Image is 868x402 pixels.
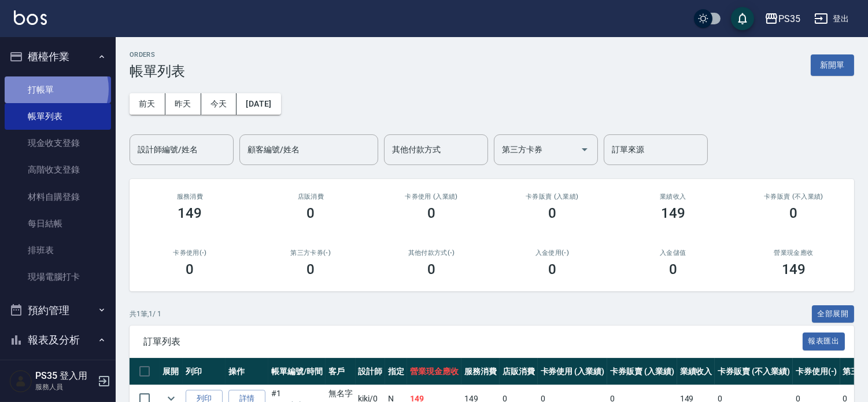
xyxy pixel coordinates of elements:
h3: 0 [548,205,556,221]
h3: 0 [427,261,435,277]
p: 服務人員 [35,382,94,392]
h2: 入金儲值 [626,249,719,257]
a: 報表匯出 [803,335,845,346]
h2: 其他付款方式(-) [385,249,478,257]
th: 卡券使用 (入業績) [538,358,608,385]
h2: 第三方卡券(-) [264,249,357,257]
span: 訂單列表 [143,336,803,348]
th: 卡券販賣 (不入業績) [715,358,792,385]
h2: 卡券使用 (入業績) [385,193,478,200]
a: 排班表 [5,237,111,264]
h2: 店販消費 [264,193,357,200]
h3: 0 [427,205,435,221]
h3: 0 [548,261,556,277]
th: 卡券販賣 (入業績) [607,358,677,385]
th: 營業現金應收 [407,358,461,385]
a: 高階收支登錄 [5,156,111,183]
button: 櫃檯作業 [5,42,111,72]
button: [DATE] [237,93,280,115]
h2: 入金使用(-) [505,249,599,257]
h2: 業績收入 [626,193,719,200]
button: 報表及分析 [5,325,111,355]
h3: 149 [661,205,685,221]
th: 帳單編號/時間 [268,358,326,385]
h3: 0 [306,205,315,221]
button: 登出 [810,8,854,30]
button: 全部展開 [812,305,855,323]
h2: 卡券販賣 (入業績) [505,193,599,200]
h3: 0 [669,261,677,277]
a: 帳單列表 [5,103,111,130]
a: 現場電腦打卡 [5,264,111,290]
div: 無名字 [328,388,353,400]
a: 打帳單 [5,76,111,103]
button: 報表匯出 [803,332,845,350]
h2: 營業現金應收 [747,249,840,257]
th: 客戶 [326,358,356,385]
a: 報表目錄 [5,360,111,386]
div: PS35 [778,12,800,26]
h3: 0 [186,261,194,277]
h3: 0 [790,205,798,221]
button: 預約管理 [5,295,111,326]
h2: ORDERS [130,51,185,59]
img: Person [9,370,32,393]
th: 操作 [226,358,268,385]
h3: 149 [782,261,806,277]
a: 每日結帳 [5,210,111,237]
a: 材料自購登錄 [5,184,111,210]
th: 服務消費 [461,358,500,385]
th: 店販消費 [500,358,538,385]
button: 新開單 [811,54,854,76]
h2: 卡券販賣 (不入業績) [747,193,840,200]
h5: PS35 登入用 [35,370,94,382]
a: 現金收支登錄 [5,130,111,156]
h2: 卡券使用(-) [143,249,237,257]
button: 今天 [201,93,237,115]
button: save [731,7,754,30]
h3: 149 [178,205,202,221]
button: Open [575,140,594,159]
th: 卡券使用(-) [793,358,840,385]
h3: 帳單列表 [130,63,185,79]
h3: 0 [306,261,315,277]
th: 指定 [385,358,407,385]
button: 前天 [130,93,165,115]
a: 新開單 [811,59,854,70]
h3: 服務消費 [143,193,237,200]
th: 展開 [160,358,183,385]
button: PS35 [760,7,805,31]
th: 列印 [183,358,226,385]
img: Logo [14,10,47,25]
th: 設計師 [356,358,386,385]
th: 業績收入 [677,358,715,385]
p: 共 1 筆, 1 / 1 [130,309,161,319]
button: 昨天 [165,93,201,115]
